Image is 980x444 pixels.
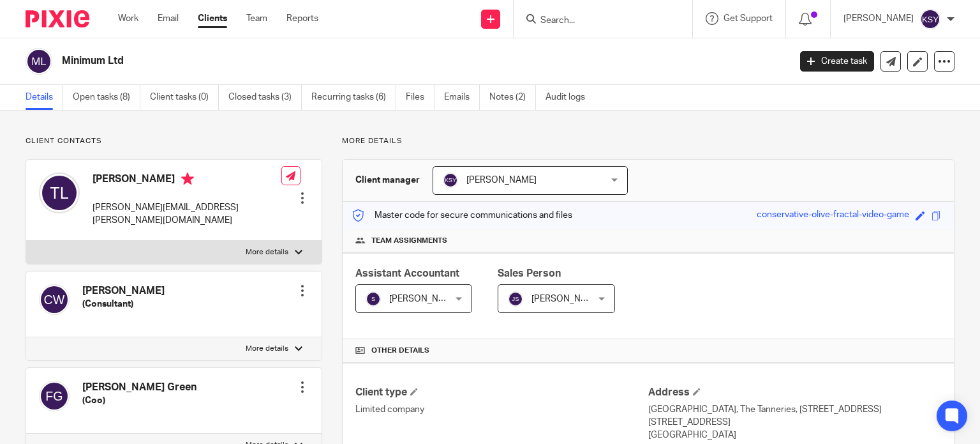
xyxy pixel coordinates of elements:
a: Notes (2) [489,85,536,110]
a: Create task [800,51,874,72]
h4: Address [648,386,941,399]
p: More details [246,247,288,257]
p: Master code for secure communications and files [352,209,572,222]
span: [PERSON_NAME] [531,295,602,303]
a: Team [246,12,267,25]
p: [STREET_ADDRESS] [648,416,941,429]
span: Sales Person [498,268,561,279]
a: Client tasks (0) [150,85,219,110]
input: Search [539,15,654,27]
img: svg%3E [26,48,52,75]
p: Client contacts [26,136,322,146]
i: Primary [181,172,194,185]
img: svg%3E [508,291,523,307]
p: More details [342,136,954,146]
span: [PERSON_NAME] R [389,295,467,303]
span: Team assignments [371,236,447,246]
a: Recurring tasks (6) [311,85,396,110]
img: svg%3E [443,172,458,188]
p: [GEOGRAPHIC_DATA], The Tanneries, [STREET_ADDRESS] [648,403,941,416]
img: svg%3E [39,381,70,411]
a: Reports [286,12,318,25]
h4: [PERSON_NAME] [93,172,281,188]
img: svg%3E [39,172,80,213]
h5: (Consultant) [82,298,165,310]
a: Closed tasks (3) [228,85,302,110]
div: conservative-olive-fractal-video-game [757,208,909,223]
p: Limited company [355,403,648,416]
span: [PERSON_NAME] [466,176,537,185]
a: Emails [444,85,480,110]
a: Email [158,12,179,25]
p: More details [246,344,288,354]
span: Other details [371,346,429,356]
a: Work [118,12,138,25]
a: Files [406,85,434,110]
a: Details [26,85,63,110]
a: Open tasks (8) [73,85,140,110]
span: Assistant Accountant [355,268,459,279]
h2: Minimum Ltd [62,54,637,68]
img: svg%3E [920,9,940,29]
img: Pixie [26,10,89,27]
h3: Client manager [355,174,420,187]
p: [PERSON_NAME] [843,12,914,25]
h4: [PERSON_NAME] Green [82,381,197,394]
h4: Client type [355,386,648,399]
a: Clients [198,12,227,25]
span: Get Support [724,14,773,23]
h4: [PERSON_NAME] [82,284,165,298]
a: Audit logs [546,85,595,110]
p: [PERSON_NAME][EMAIL_ADDRESS][PERSON_NAME][DOMAIN_NAME] [93,201,281,227]
p: [GEOGRAPHIC_DATA] [648,429,941,441]
img: svg%3E [366,291,381,307]
h5: (Coo) [82,394,197,407]
img: svg%3E [39,284,70,315]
